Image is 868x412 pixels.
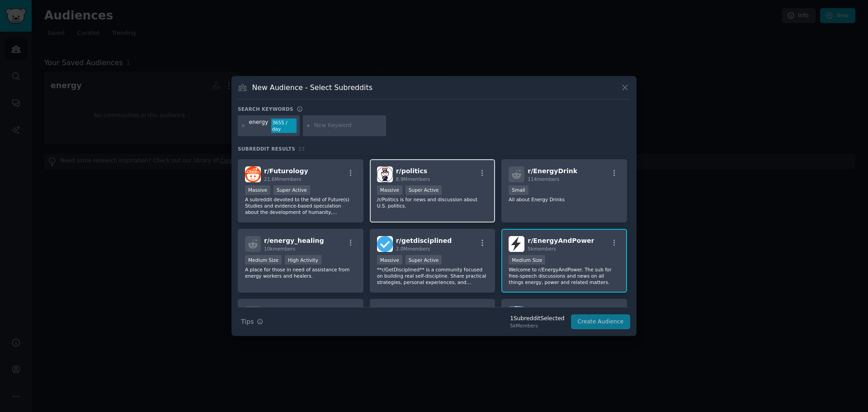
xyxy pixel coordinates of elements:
span: 8.9M members [396,176,430,182]
div: 1 Subreddit Selected [510,315,564,323]
p: All about Energy Drinks [509,196,620,203]
div: Small [509,185,528,195]
div: High Activity [285,255,321,265]
span: 23 [298,146,305,152]
div: Medium Size [509,255,545,265]
img: politics [377,166,393,182]
div: Medium Size [245,255,282,265]
img: HydrogenSocieties [509,306,524,322]
span: 21.6M members [264,176,301,182]
img: Futurology [245,166,261,182]
div: 5k Members [510,322,564,329]
span: r/ Futurology [264,167,308,175]
span: Subreddit Results [238,146,295,152]
h3: Search keywords [238,106,293,112]
span: 2.0M members [396,246,430,251]
div: Super Active [406,255,442,265]
div: energy [249,118,269,133]
p: **r/GetDisciplined** is a community focused on building real self-discipline. Share practical str... [377,266,488,285]
p: /r/Politics is for news and discussion about U.S. politics. [377,196,488,209]
span: r/ EnergyDrink [528,167,577,175]
img: getdisciplined [377,236,393,252]
div: Super Active [406,185,442,195]
div: Massive [245,185,270,195]
p: A place for those in need of assistance from energy workers and healers. [245,266,356,279]
div: Massive [377,185,402,195]
input: New Keyword [314,122,383,130]
p: Welcome to r/EnergyAndPower. The sub for free-speech discussions and news on all things energy, p... [509,266,620,285]
div: Massive [377,255,402,265]
span: r/ energy_healing [264,237,324,244]
h3: New Audience - Select Subreddits [252,83,373,92]
span: r/ getdisciplined [396,237,452,244]
span: r/ EnergyAndPower [528,237,594,244]
button: Tips [238,314,266,330]
img: fusion [377,306,393,322]
span: r/ politics [396,167,427,175]
span: 5k members [528,246,556,251]
span: Tips [241,317,254,327]
span: 10k members [264,246,295,251]
p: A subreddit devoted to the field of Future(s) Studies and evidence-based speculation about the de... [245,196,356,215]
div: 3655 / day [271,118,297,133]
img: EnergyAndPower [509,236,524,252]
span: 114 members [528,176,559,182]
div: Super Active [274,185,310,195]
